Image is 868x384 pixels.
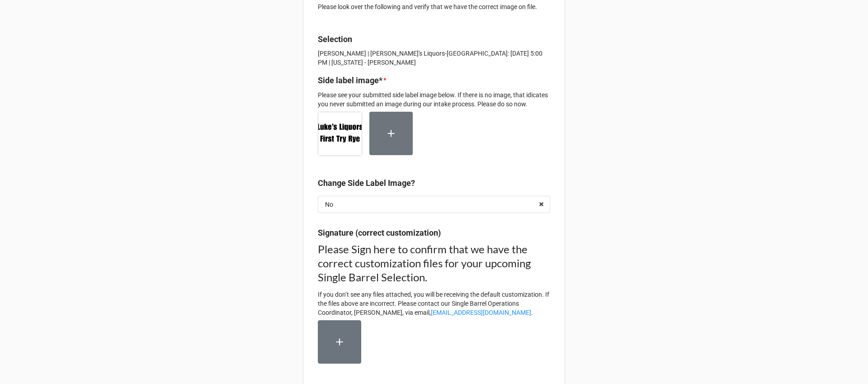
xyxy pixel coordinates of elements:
[318,112,369,163] div: Luke's Liquors.png
[318,49,550,67] p: [PERSON_NAME] | [PERSON_NAME]'s Liquors-[GEOGRAPHIC_DATA]: [DATE] 5:00 PM | [US_STATE] - [PERSON_...
[318,227,441,239] label: Signature (correct customization)
[325,201,333,208] div: No
[431,309,531,316] a: [EMAIL_ADDRESS][DOMAIN_NAME]
[318,2,550,11] p: Please look over the following and verify that we have the correct image on file.
[318,90,550,109] p: Please see your submitted side label image below. If there is no image, that idicates you never s...
[318,112,362,156] img: IwzvqZBZqQ5EDk3xUVCpS9sekI2jGEIAqSW4EkOgPug
[318,290,550,317] p: If you don’t see any files attached, you will be receiving the default customization. If the file...
[318,34,352,44] b: Selection
[318,74,382,87] label: Side label image*
[318,177,415,190] label: Change Side Label Image?
[318,242,550,284] h2: Please Sign here to confirm that we have the correct customization files for your upcoming Single...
